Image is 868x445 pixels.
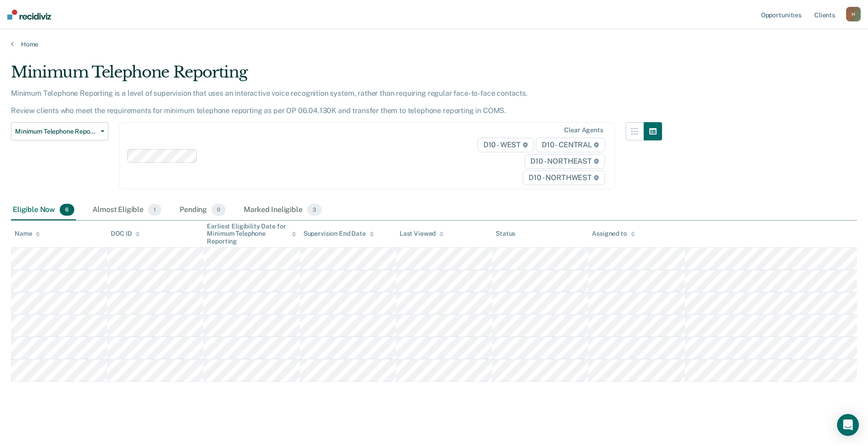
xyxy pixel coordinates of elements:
[11,200,76,220] div: Eligible Now6
[15,230,40,238] div: Name
[536,138,605,152] span: D10 - CENTRAL
[60,204,74,216] span: 6
[11,122,108,140] button: Minimum Telephone Reporting
[11,89,528,115] p: Minimum Telephone Reporting is a level of supervision that uses an interactive voice recognition ...
[242,200,324,220] div: Marked Ineligible3
[496,230,515,238] div: Status
[148,204,161,216] span: 1
[207,222,296,245] div: Earliest Eligibility Date for Minimum Telephone Reporting
[523,171,605,185] span: D10 - NORTHWEST
[178,200,227,220] div: Pending0
[846,7,861,21] button: H
[592,230,635,238] div: Assigned to
[837,414,859,436] div: Open Intercom Messenger
[307,204,322,216] span: 3
[211,204,226,216] span: 0
[111,230,140,238] div: DOC ID
[400,230,444,238] div: Last Viewed
[11,63,662,89] div: Minimum Telephone Reporting
[11,40,857,48] a: Home
[91,200,163,220] div: Almost Eligible1
[15,128,97,135] span: Minimum Telephone Reporting
[524,154,605,169] span: D10 - NORTHEAST
[564,126,603,134] div: Clear agents
[7,10,51,20] img: Recidiviz
[303,230,374,238] div: Supervision End Date
[478,138,534,152] span: D10 - WEST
